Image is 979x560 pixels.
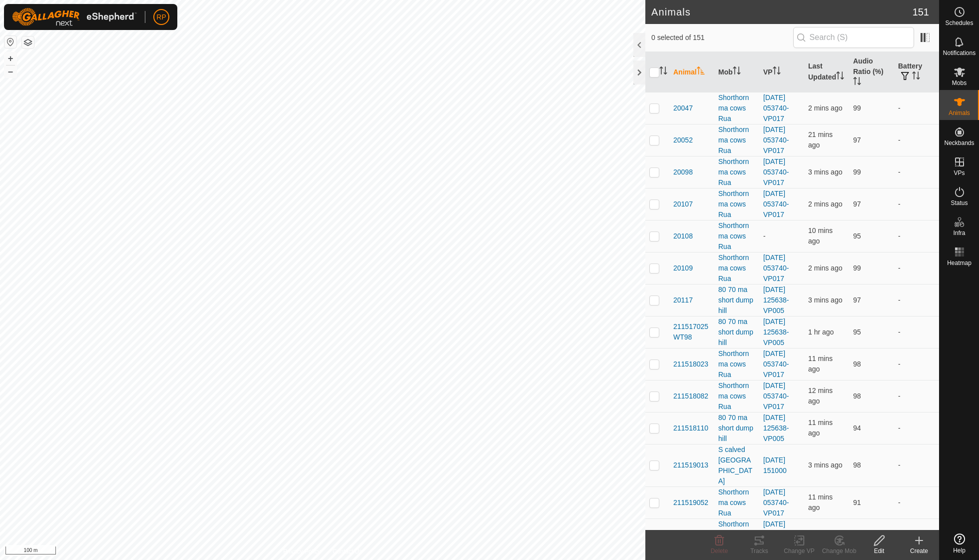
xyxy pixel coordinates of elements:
th: Animal [669,52,714,92]
span: Help [953,547,966,553]
th: Mob [714,52,759,92]
td: - [894,380,939,412]
td: - [894,518,939,550]
td: - [894,316,939,348]
span: Infra [953,230,965,236]
div: Shorthorn ma cows Rua [718,380,755,412]
span: Animals [949,110,970,116]
span: 20052 [673,135,693,145]
h2: Animals [651,6,913,18]
span: 6 Sep 2025 at 8:54 AM [808,386,833,405]
a: [DATE] 053740-VP017 [763,125,789,154]
a: [DATE] 053740-VP017 [763,520,789,549]
span: 211517025WT98 [673,321,710,342]
span: 6 Sep 2025 at 8:55 AM [808,418,833,437]
div: 80 70 ma short dump hill [718,284,755,316]
td: - [894,412,939,444]
button: Map Layers [22,36,34,48]
span: 151 [913,4,929,19]
span: 6 Sep 2025 at 9:03 AM [808,168,842,176]
span: Status [951,200,968,206]
td: - [894,124,939,156]
div: Create [899,546,939,555]
a: [DATE] 125638-VP005 [763,317,789,346]
span: 6 Sep 2025 at 9:03 AM [808,296,842,304]
span: 99 [853,104,861,112]
span: 211518082 [673,391,708,401]
span: 20107 [673,199,693,209]
span: 95 [853,232,861,240]
span: 20109 [673,263,693,273]
span: Schedules [945,20,973,26]
span: 211519052 [673,497,708,508]
td: - [894,188,939,220]
span: 98 [853,392,861,400]
a: [DATE] 053740-VP017 [763,349,789,378]
span: 6 Sep 2025 at 9:04 AM [808,200,842,208]
span: Heatmap [947,260,972,266]
p-sorticon: Activate to sort [733,68,741,76]
span: 6 Sep 2025 at 9:03 AM [808,461,842,469]
td: - [894,284,939,316]
div: Shorthorn ma cows Rua [718,124,755,156]
span: 98 [853,461,861,469]
div: Shorthorn ma cows Rua [718,252,755,284]
p-sorticon: Activate to sort [853,78,861,86]
a: [DATE] 125638-VP005 [763,285,789,314]
a: Help [940,529,979,557]
p-sorticon: Activate to sort [659,68,667,76]
div: Shorthorn ma cows Rua [718,519,755,550]
span: 0 selected of 151 [651,32,793,43]
td: - [894,348,939,380]
div: Edit [859,546,899,555]
span: 211518110 [673,423,708,433]
span: 97 [853,296,861,304]
span: 20117 [673,295,693,305]
span: 91 [853,498,861,506]
span: 20047 [673,103,693,113]
input: Search (S) [793,27,914,48]
div: Tracks [739,546,779,555]
a: [DATE] 053740-VP017 [763,93,789,122]
span: Mobs [952,80,967,86]
app-display-virtual-paddock-transition: - [763,232,766,240]
a: [DATE] 053740-VP017 [763,488,789,517]
a: [DATE] 151000 [763,456,787,474]
th: VP [759,52,804,92]
td: - [894,156,939,188]
span: 94 [853,424,861,432]
div: Change VP [779,546,819,555]
a: Privacy Policy [283,547,321,556]
span: 99 [853,168,861,176]
span: 211519013 [673,460,708,470]
td: - [894,444,939,486]
span: 20108 [673,231,693,241]
td: - [894,252,939,284]
span: 6 Sep 2025 at 8:56 AM [808,226,833,245]
span: 211519082 [673,529,708,540]
div: Shorthorn ma cows Rua [718,348,755,380]
div: Shorthorn ma cows Rua [718,156,755,188]
span: 6 Sep 2025 at 8:45 AM [808,130,833,149]
p-sorticon: Activate to sort [697,68,705,76]
td: - [894,220,939,252]
span: 97 [853,136,861,144]
button: – [4,65,16,77]
span: 20098 [673,167,693,177]
div: S calved [GEOGRAPHIC_DATA] [718,444,755,486]
span: 6 Sep 2025 at 8:55 AM [808,493,833,511]
a: [DATE] 125638-VP005 [763,413,789,442]
p-sorticon: Activate to sort [912,73,920,81]
span: Delete [711,547,728,554]
td: - [894,92,939,124]
a: Contact Us [333,547,362,556]
div: Shorthorn ma cows Rua [718,188,755,220]
div: Shorthorn ma cows Rua [718,92,755,124]
th: Battery [894,52,939,92]
span: 6 Sep 2025 at 9:04 AM [808,104,842,112]
button: Reset Map [4,36,16,48]
span: VPs [954,170,965,176]
span: 97 [853,200,861,208]
span: 98 [853,360,861,368]
p-sorticon: Activate to sort [836,73,844,81]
